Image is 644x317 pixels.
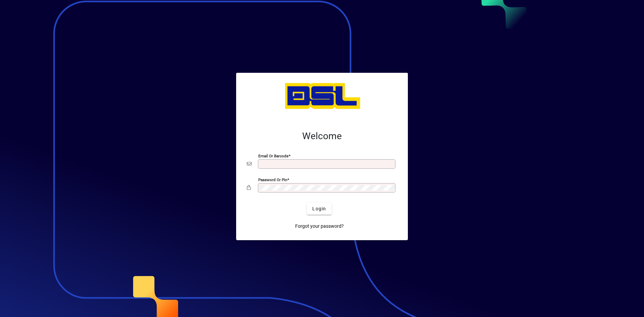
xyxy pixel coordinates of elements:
[247,130,397,142] h2: Welcome
[258,154,288,158] mat-label: Email or Barcode
[292,220,346,232] a: Forgot your password?
[307,203,331,215] button: Login
[312,205,326,212] span: Login
[258,177,287,182] mat-label: Password or Pin
[295,223,344,230] span: Forgot your password?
